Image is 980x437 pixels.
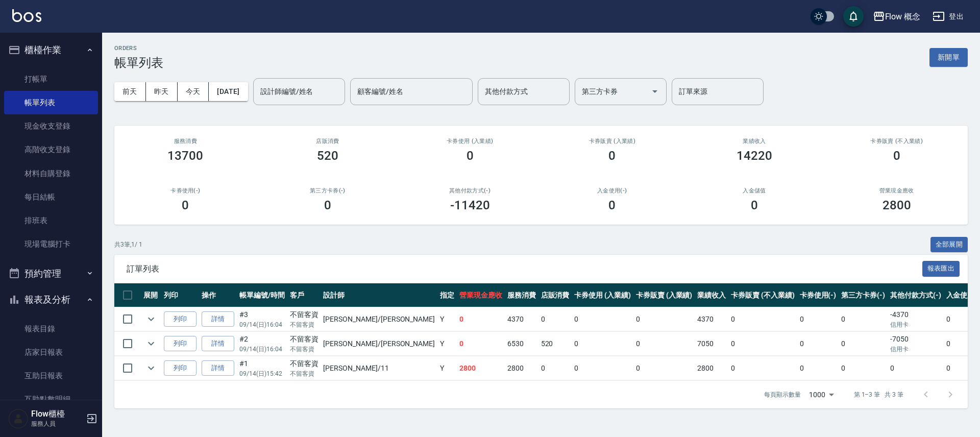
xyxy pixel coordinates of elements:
[437,332,457,356] td: Y
[269,187,387,194] h2: 第三方卡券(-)
[178,82,209,101] button: 今天
[4,114,98,138] a: 現金收支登錄
[4,232,98,256] a: 現場電腦打卡
[114,56,163,70] h3: 帳單列表
[8,408,29,429] img: Person
[4,67,98,91] a: 打帳單
[553,138,671,144] h2: 卡券販賣 (入業績)
[647,83,663,100] button: Open
[269,138,387,144] h2: 店販消費
[143,336,159,351] button: expand row
[890,345,941,354] p: 信用卡
[572,356,633,380] td: 0
[929,52,968,62] a: 新開單
[4,341,98,364] a: 店家日報表
[146,82,178,101] button: 昨天
[321,356,437,380] td: [PERSON_NAME] /11
[467,149,474,163] h3: 0
[843,6,864,27] button: save
[457,307,505,331] td: 0
[797,332,839,356] td: 0
[321,283,437,307] th: 設計師
[839,307,888,331] td: 0
[437,307,457,331] td: Y
[127,187,244,194] h2: 卡券使用(-)
[209,82,248,101] button: [DATE]
[838,138,955,144] h2: 卡券販賣 (不入業績)
[764,390,801,399] p: 每頁顯示數量
[114,45,163,52] h2: ORDERS
[839,356,888,380] td: 0
[922,261,960,277] button: 報表匯出
[4,317,98,341] a: 報表目錄
[114,240,142,249] p: 共 3 筆, 1 / 1
[505,307,538,331] td: 4370
[538,307,572,331] td: 0
[4,209,98,232] a: 排班表
[4,387,98,411] a: 互助點數明細
[838,187,955,194] h2: 營業現金應收
[633,332,695,356] td: 0
[143,311,159,327] button: expand row
[930,237,968,253] button: 全部展開
[893,149,900,163] h3: 0
[888,332,944,356] td: -7050
[538,356,572,380] td: 0
[12,9,41,22] img: Logo
[572,332,633,356] td: 0
[4,185,98,209] a: 每日結帳
[797,307,839,331] td: 0
[854,390,903,399] p: 第 1–3 筆 共 3 筆
[164,336,197,352] button: 列印
[202,311,234,327] a: 詳情
[728,283,797,307] th: 卡券販賣 (不入業績)
[885,10,921,23] div: Flow 概念
[608,198,616,212] h3: 0
[728,332,797,356] td: 0
[199,283,237,307] th: 操作
[114,82,146,101] button: 前天
[141,283,161,307] th: 展開
[4,364,98,387] a: 互助日報表
[608,149,616,163] h3: 0
[161,283,199,307] th: 列印
[411,138,529,144] h2: 卡券使用 (入業績)
[797,356,839,380] td: 0
[888,307,944,331] td: -4370
[324,198,331,212] h3: 0
[437,283,457,307] th: 指定
[922,263,960,273] a: 報表匯出
[728,356,797,380] td: 0
[883,198,911,212] h3: 2800
[317,149,338,163] h3: 520
[633,356,695,380] td: 0
[321,307,437,331] td: [PERSON_NAME] /[PERSON_NAME]
[239,320,285,329] p: 09/14 (日) 16:04
[928,7,968,26] button: 登出
[437,356,457,380] td: Y
[287,283,321,307] th: 客戶
[290,309,318,320] div: 不留客資
[869,6,925,27] button: Flow 概念
[538,283,572,307] th: 店販消費
[457,332,505,356] td: 0
[696,138,814,144] h2: 業績收入
[237,332,287,356] td: #2
[31,409,83,419] h5: Flow櫃檯
[167,149,203,163] h3: 13700
[450,198,490,212] h3: -11420
[321,332,437,356] td: [PERSON_NAME] /[PERSON_NAME]
[633,283,695,307] th: 卡券販賣 (入業績)
[572,307,633,331] td: 0
[805,381,838,408] div: 1000
[4,260,98,287] button: 預約管理
[127,264,922,274] span: 訂單列表
[888,356,944,380] td: 0
[929,48,968,67] button: 新開單
[457,283,505,307] th: 營業現金應收
[239,345,285,354] p: 09/14 (日) 16:04
[290,345,318,354] p: 不留客資
[290,369,318,378] p: 不留客資
[839,332,888,356] td: 0
[888,283,944,307] th: 其他付款方式(-)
